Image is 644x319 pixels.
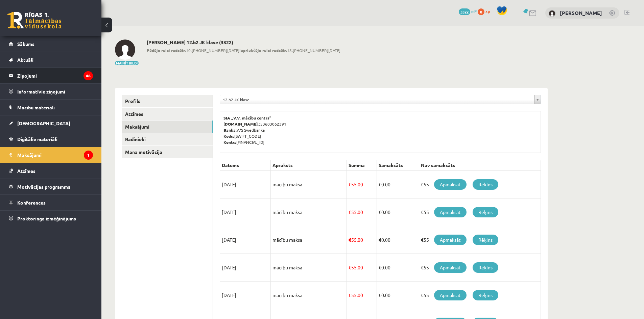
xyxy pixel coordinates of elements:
[9,84,93,99] a: Informatīvie ziņojumi
[473,262,498,273] a: Rēķins
[223,95,532,104] span: 12.b2 JK klase
[17,200,46,206] span: Konferences
[349,264,351,270] span: €
[473,179,498,190] a: Rēķins
[271,198,347,226] td: mācību maksa
[473,290,498,300] a: Rēķins
[223,133,234,139] b: Kods:
[271,226,347,254] td: mācību maksa
[220,171,271,198] td: [DATE]
[239,48,287,53] b: Iepriekšējo reizi redzēts
[434,290,467,300] a: Apmaksāt
[379,264,381,270] span: €
[122,146,213,158] a: Mana motivācija
[459,8,470,15] span: 3322
[220,198,271,226] td: [DATE]
[419,254,541,282] td: €55
[17,57,33,63] span: Aktuāli
[9,195,93,210] a: Konferences
[115,61,139,65] button: Mainīt bildi
[271,171,347,198] td: mācību maksa
[223,115,537,145] p: 53603062391 A/S Swedbanka [SWIFT_CODE] [FINANCIAL_ID]
[349,209,351,215] span: €
[459,8,477,14] a: 3322 mP
[379,209,381,215] span: €
[122,95,213,107] a: Profils
[377,171,419,198] td: 0.00
[223,127,237,133] b: Banka:
[17,215,76,221] span: Proktoringa izmēģinājums
[9,36,93,52] a: Sākums
[9,100,93,115] a: Mācību materiāli
[349,181,351,187] span: €
[419,171,541,198] td: €55
[347,254,377,282] td: 55.00
[419,282,541,309] td: €55
[220,95,541,104] a: 12.b2 JK klase
[122,108,213,120] a: Atzīmes
[434,235,467,245] a: Apmaksāt
[478,8,484,15] span: 0
[379,237,381,243] span: €
[478,8,493,14] a: 0 xp
[122,121,213,133] a: Maksājumi
[347,198,377,226] td: 55.00
[17,184,71,190] span: Motivācijas programma
[17,136,57,142] span: Digitālie materiāli
[9,52,93,68] a: Aktuāli
[9,131,93,147] a: Digitālie materiāli
[485,8,490,14] span: xp
[220,282,271,309] td: [DATE]
[9,163,93,179] a: Atzīmes
[220,226,271,254] td: [DATE]
[377,282,419,309] td: 0.00
[560,9,602,16] a: [PERSON_NAME]
[434,207,467,217] a: Apmaksāt
[347,171,377,198] td: 55.00
[271,160,347,171] th: Apraksts
[84,71,93,80] i: 46
[473,207,498,217] a: Rēķins
[17,147,93,163] legend: Maksājumi
[17,120,70,126] span: [DEMOGRAPHIC_DATA]
[223,115,272,121] b: SIA „V.V. mācību centrs”
[17,41,34,47] span: Sākums
[347,160,377,171] th: Summa
[419,160,541,171] th: Nav samaksāts
[17,104,55,110] span: Mācību materiāli
[220,160,271,171] th: Datums
[377,160,419,171] th: Samaksāts
[9,68,93,83] a: Ziņojumi46
[473,235,498,245] a: Rēķins
[349,292,351,298] span: €
[147,47,340,53] span: 10:[PHONE_NUMBER][DATE] 18:[PHONE_NUMBER][DATE]
[549,10,555,17] img: Sigurds Kozlovskis
[9,147,93,163] a: Maksājumi1
[377,226,419,254] td: 0.00
[17,84,93,99] legend: Informatīvie ziņojumi
[349,237,351,243] span: €
[9,179,93,194] a: Motivācijas programma
[122,133,213,145] a: Radinieki
[347,282,377,309] td: 55.00
[379,292,381,298] span: €
[115,39,135,60] img: Sigurds Kozlovskis
[379,181,381,187] span: €
[419,226,541,254] td: €55
[347,226,377,254] td: 55.00
[220,254,271,282] td: [DATE]
[377,254,419,282] td: 0.00
[147,39,340,45] h2: [PERSON_NAME] 12.b2 JK klase (3322)
[223,121,260,127] b: [DOMAIN_NAME].:
[271,282,347,309] td: mācību maksa
[9,211,93,226] a: Proktoringa izmēģinājums
[9,115,93,131] a: [DEMOGRAPHIC_DATA]
[377,198,419,226] td: 0.00
[84,151,93,160] i: 1
[7,12,62,29] a: Rīgas 1. Tālmācības vidusskola
[434,262,467,273] a: Apmaksāt
[17,168,35,174] span: Atzīmes
[419,198,541,226] td: €55
[223,139,236,145] b: Konts:
[271,254,347,282] td: mācību maksa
